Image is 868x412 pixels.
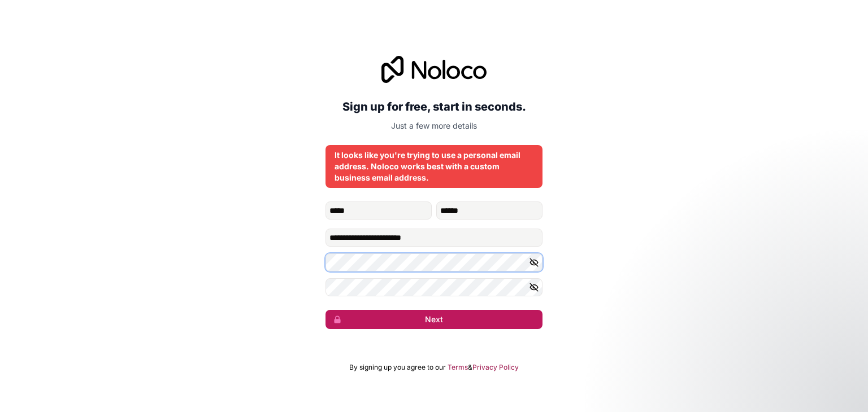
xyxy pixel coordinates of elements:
h2: Sign up for free, start in seconds. [325,97,542,117]
span: By signing up you agree to our [349,363,446,372]
input: Confirm password [325,278,542,296]
input: given-name [325,201,432,220]
p: Just a few more details [325,120,542,132]
input: family-name [436,201,542,220]
button: Next [325,310,542,329]
input: Email address [325,229,542,247]
a: Terms [448,363,468,372]
div: It looks like you're trying to use a personal email address. Noloco works best with a custom busi... [335,150,533,183]
iframe: Intercom notifications message [642,327,868,406]
a: Privacy Policy [472,363,519,372]
span: & [468,363,472,372]
input: Password [325,253,542,271]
